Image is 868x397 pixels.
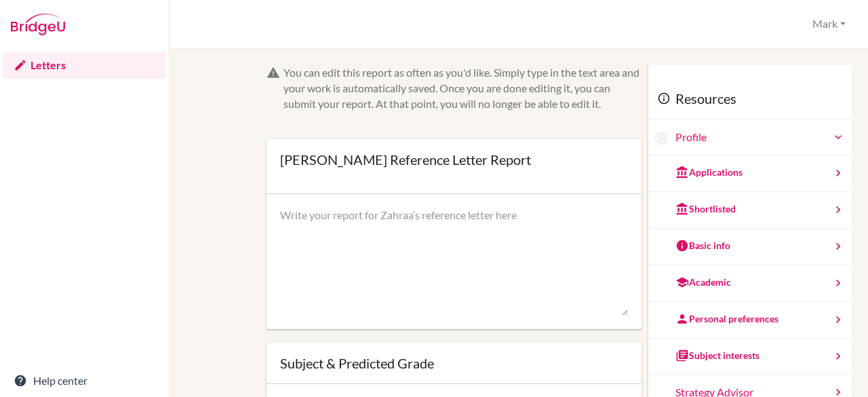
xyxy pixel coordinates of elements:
div: You can edit this report as often as you'd like. Simply type in the text area and your work is au... [283,65,642,112]
div: Academic [675,276,731,289]
img: Bridge-U [11,14,65,35]
button: Mark [806,12,852,37]
div: Basic info [675,239,730,252]
div: Subject interests [675,349,759,362]
a: Letters [3,52,166,79]
a: Basic info [648,229,852,265]
a: Profile [675,130,845,145]
div: Personal preferences [675,312,778,326]
a: Subject interests [648,339,852,375]
a: Personal preferences [648,302,852,339]
div: Applications [675,166,743,179]
a: Academic [648,265,852,302]
img: Zahraa Alsaffar [655,132,669,145]
div: Subject & Predicted Grade [280,356,629,370]
div: Shortlisted [675,202,736,216]
div: [PERSON_NAME] Reference Letter Report [280,153,531,166]
a: Help center [3,367,166,394]
a: Shortlisted [648,192,852,229]
a: Applications [648,155,852,192]
div: Resources [648,79,852,119]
